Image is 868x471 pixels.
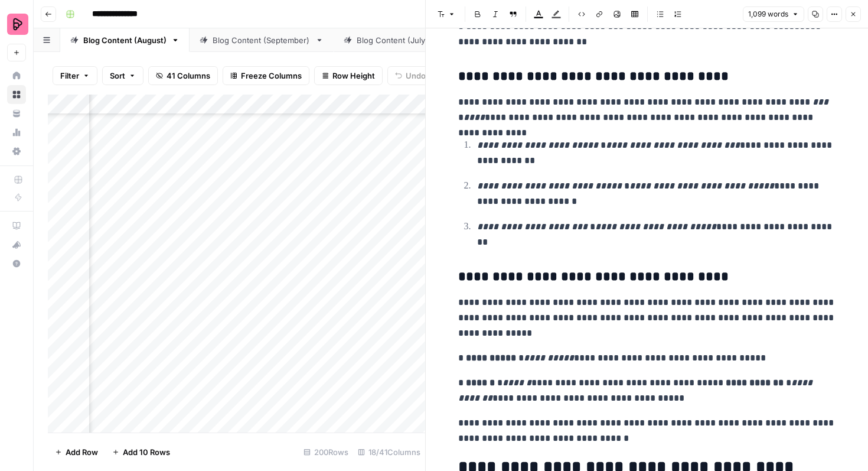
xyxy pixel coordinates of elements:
[406,70,426,82] span: Undo
[167,70,210,82] span: 41 Columns
[83,34,167,46] div: Blog Content (August)
[748,9,788,20] span: 1,099 words
[7,235,26,254] button: What's new?
[7,66,26,85] a: Home
[213,34,311,46] div: Blog Content (September)
[357,34,429,46] div: Blog Content (July)
[66,446,98,458] span: Add Row
[110,70,125,82] span: Sort
[7,142,26,161] a: Settings
[353,443,425,462] div: 18/41 Columns
[7,9,26,39] button: Workspace: Preply
[334,28,452,52] a: Blog Content (July)
[60,70,79,82] span: Filter
[8,236,25,254] div: What's new?
[123,446,170,458] span: Add 10 Rows
[60,28,190,52] a: Blog Content (August)
[7,14,28,35] img: Preply Logo
[7,254,26,273] button: Help + Support
[223,66,309,85] button: Freeze Columns
[7,123,26,142] a: Usage
[387,66,433,85] button: Undo
[332,70,375,82] span: Row Height
[102,66,143,85] button: Sort
[299,443,353,462] div: 200 Rows
[105,443,177,462] button: Add 10 Rows
[190,28,334,52] a: Blog Content (September)
[7,104,26,123] a: Your Data
[743,7,804,22] button: 1,099 words
[7,216,26,235] a: AirOps Academy
[241,70,302,82] span: Freeze Columns
[7,85,26,104] a: Browse
[314,66,383,85] button: Row Height
[48,443,105,462] button: Add Row
[148,66,218,85] button: 41 Columns
[53,66,97,85] button: Filter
